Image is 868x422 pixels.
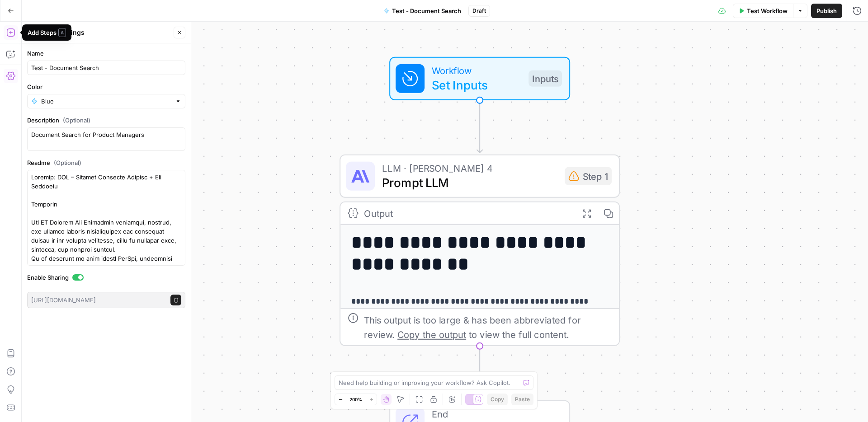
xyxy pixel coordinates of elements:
span: Workflow [432,63,521,78]
label: Description [27,116,185,125]
span: Paste [515,395,530,403]
span: Publish [816,6,837,15]
div: WorkflowSet InputsInputs [340,57,620,100]
span: 200% [349,396,362,403]
span: Test Workflow [747,6,788,15]
div: This output is too large & has been abbreviated for review. to view the full content. [364,313,612,342]
label: Color [27,82,185,91]
span: A [58,28,66,37]
input: Untitled [31,63,181,72]
span: Copy [491,395,504,403]
span: (Optional) [63,116,90,125]
span: End [432,407,555,421]
span: Set Inputs [432,76,521,94]
div: Step 1 [565,167,612,185]
input: Blue [41,97,171,106]
button: Publish [811,4,842,18]
div: Add Steps [28,28,66,37]
span: LLM · [PERSON_NAME] 4 [382,161,557,175]
g: Edge from start to step_1 [477,100,482,153]
div: Workflow Settings [27,28,171,37]
span: Test - Document Search [392,6,461,15]
span: Copy the output [397,329,466,340]
button: Copy [487,394,508,405]
button: Test - Document Search [378,4,467,18]
div: Output [364,206,570,220]
span: Prompt LLM [382,173,557,192]
span: Draft [472,7,486,15]
label: Name [27,49,185,58]
button: Paste [511,394,533,405]
button: Test Workflow [733,4,793,18]
textarea: Document Search for Product Managers [31,130,181,148]
label: Readme [27,158,185,167]
label: Enable Sharing [27,273,185,282]
span: (Optional) [54,158,81,167]
div: Inputs [528,70,562,87]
